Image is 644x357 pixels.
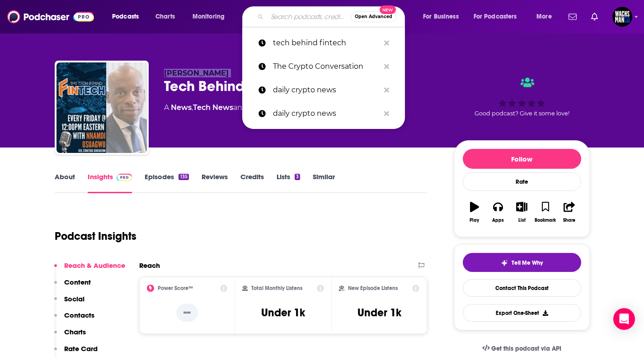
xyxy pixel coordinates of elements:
button: tell me why sparkleTell Me Why [463,253,581,272]
button: Content [54,278,91,295]
span: Monitoring [193,10,225,23]
img: Podchaser Pro [117,174,132,181]
div: Play [470,218,479,223]
a: Contact This Podcast [463,279,581,297]
span: Podcasts [112,10,139,23]
span: For Business [423,10,459,23]
h2: New Episode Listens [348,285,398,291]
a: The Crypto Conversation [242,55,405,78]
button: Show profile menu [612,7,632,27]
div: Share [563,218,575,223]
a: Credits [240,172,264,193]
button: Follow [463,149,581,169]
h3: Under 1k [261,306,305,319]
p: Charts [64,328,86,336]
a: daily crypto news [242,102,405,125]
a: Similar [313,172,335,193]
button: Contacts [54,311,94,328]
p: daily crypto news [273,102,380,125]
button: open menu [106,10,150,24]
img: User Profile [612,7,632,27]
div: Search podcasts, credits, & more... [251,6,414,27]
a: daily crypto news [242,78,405,102]
button: Bookmark [534,196,557,228]
p: -- [176,304,198,322]
span: Charts [155,10,175,23]
h2: Total Monthly Listens [251,285,302,291]
p: Rate Card [64,344,98,353]
button: open menu [468,10,530,24]
div: Rate [463,172,581,191]
a: Lists3 [277,172,300,193]
a: Charts [150,10,180,24]
p: The Crypto Conversation [273,55,380,78]
p: Social [64,295,85,303]
a: News [171,103,192,112]
a: Show notifications dropdown [565,9,580,24]
span: Good podcast? Give it some love! [475,110,569,117]
span: and [233,103,247,112]
h1: Podcast Insights [55,229,136,243]
button: open menu [417,10,470,24]
a: tech behind fintech [242,31,405,55]
a: Tech News [193,103,233,112]
div: Apps [492,218,504,223]
span: Get this podcast via API [491,345,561,352]
a: InsightsPodchaser Pro [88,172,132,193]
span: Tell Me Why [512,259,543,267]
div: Bookmark [535,218,556,223]
span: [PERSON_NAME] [164,69,229,77]
p: daily crypto news [273,78,380,102]
img: Tech Behind Fintech [56,62,147,153]
span: , [192,103,193,112]
button: Share [557,196,581,228]
button: Social [54,295,85,311]
p: tech behind fintech [273,31,380,55]
p: Content [64,278,91,286]
img: tell me why sparkle [501,259,508,267]
a: Episodes135 [145,172,188,193]
button: Export One-Sheet [463,304,581,322]
span: More [536,10,552,23]
div: A podcast [164,102,319,113]
div: List [518,218,526,223]
button: Play [463,196,486,228]
button: open menu [186,10,236,24]
h3: Under 1k [357,306,401,319]
button: Apps [486,196,510,228]
span: For Podcasters [474,10,517,23]
div: Open Intercom Messenger [613,308,635,330]
button: open menu [530,10,563,24]
a: About [55,172,75,193]
p: Reach & Audience [64,261,125,270]
button: Charts [54,328,86,344]
div: Good podcast? Give it some love! [454,69,590,125]
div: 135 [179,174,188,180]
button: Open AdvancedNew [351,11,396,22]
a: Show notifications dropdown [588,9,602,24]
p: Contacts [64,311,94,319]
img: Podchaser - Follow, Share and Rate Podcasts [7,8,94,25]
span: New [380,5,396,14]
input: Search podcasts, credits, & more... [267,10,351,24]
h2: Reach [139,261,160,270]
div: 3 [295,174,300,180]
button: Reach & Audience [54,261,125,278]
a: Reviews [202,172,228,193]
span: Logged in as WachsmanNY [612,7,632,27]
button: List [510,196,533,228]
span: Open Advanced [355,14,392,19]
h2: Power Score™ [158,285,193,291]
